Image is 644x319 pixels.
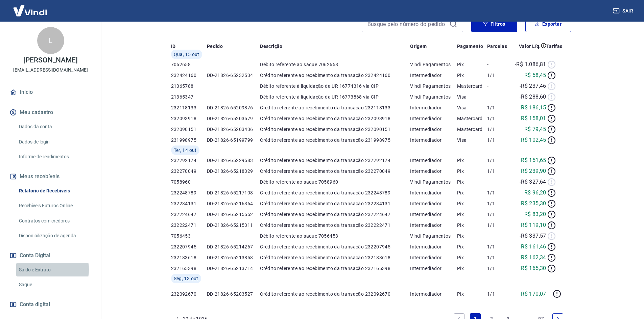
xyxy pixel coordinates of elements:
p: 1/1 [487,291,510,297]
p: R$ 96,20 [524,189,546,197]
p: 232248789 [171,189,207,196]
p: 232092670 [171,291,207,297]
p: Pagamento [457,43,483,50]
p: R$ 151,65 [521,156,546,164]
p: 232093918 [171,115,207,122]
p: - [487,179,510,185]
p: Pix [457,157,487,164]
p: -R$ 327,64 [520,178,546,186]
p: 1/1 [487,157,510,164]
p: Débito referente à liquidação da UR 16774316 via CIP [260,83,410,89]
p: -R$ 337,57 [520,232,546,240]
p: 1/1 [487,168,510,175]
p: Intermediador [410,254,457,261]
p: Intermediador [410,157,457,164]
p: Intermediador [410,243,457,250]
p: Pix [457,200,487,207]
p: R$ 235,30 [521,200,546,208]
p: -R$ 288,60 [520,93,546,101]
p: Pix [457,61,487,68]
input: Busque pelo número do pedido [367,19,447,29]
p: 21365347 [171,94,207,100]
p: Débito referente à liquidação da UR 16773868 via CIP [260,94,410,100]
p: Crédito referente ao recebimento da transação 231998975 [260,137,410,143]
p: DD-21826-65203436 [207,126,260,133]
p: 232224647 [171,211,207,218]
p: DD-21826-65214267 [207,243,260,250]
p: - [487,94,510,100]
p: -R$ 1.086,81 [515,60,546,69]
p: Vindi Pagamentos [410,233,457,239]
p: Pix [457,254,487,261]
p: 1/1 [487,211,510,218]
p: Visa [457,137,487,143]
p: Crédito referente ao recebimento da transação 232234131 [260,200,410,207]
p: Intermediador [410,115,457,122]
p: Tarifas [546,43,563,50]
p: Crédito referente ao recebimento da transação 232292174 [260,157,410,164]
p: 232090151 [171,126,207,133]
p: 232424160 [171,72,207,79]
p: Vindi Pagamentos [410,179,457,185]
p: DD-21826-65217108 [207,189,260,196]
p: 1/1 [487,126,510,133]
p: - [487,61,510,68]
button: Conta Digital [8,248,93,263]
p: R$ 119,10 [521,221,546,229]
button: Filtros [471,16,517,32]
a: Disponibilização de agenda [16,229,93,243]
p: Pix [457,189,487,196]
p: 232165398 [171,265,207,272]
p: 232118133 [171,104,207,111]
p: 7056453 [171,233,207,239]
p: Crédito referente ao recebimento da transação 232118133 [260,104,410,111]
p: DD-21826-65199799 [207,137,260,143]
p: Pix [457,265,487,272]
a: Saldo e Extrato [16,263,93,277]
p: R$ 186,15 [521,104,546,112]
p: Vindi Pagamentos [410,83,457,89]
p: DD-21826-65218329 [207,168,260,175]
p: R$ 102,45 [521,136,546,144]
p: Crédito referente ao recebimento da transação 232270049 [260,168,410,175]
p: Crédito referente ao recebimento da transação 232224647 [260,211,410,218]
p: Descrição [260,43,283,50]
p: 21365788 [171,83,207,89]
p: Intermediador [410,222,457,229]
p: 232270049 [171,168,207,175]
p: R$ 165,30 [521,264,546,272]
p: R$ 161,46 [521,243,546,251]
span: Seg, 13 out [174,275,198,282]
p: - [487,83,510,89]
span: Conta digital [20,300,50,309]
p: 232222471 [171,222,207,229]
p: Valor Líq. [519,43,541,50]
img: Vindi [8,0,52,21]
p: ID [171,43,176,50]
p: 232292174 [171,157,207,164]
p: 7058960 [171,179,207,185]
p: Pix [457,222,487,229]
p: Intermediador [410,265,457,272]
a: Conta digital [8,297,93,312]
p: Intermediador [410,291,457,297]
button: Sair [612,5,636,17]
a: Contratos com credores [16,214,93,228]
p: 232183618 [171,254,207,261]
p: Crédito referente ao recebimento da transação 232165398 [260,265,410,272]
a: Início [8,85,93,100]
p: Pix [457,233,487,239]
button: Meu cadastro [8,105,93,120]
p: Crédito referente ao recebimento da transação 232090151 [260,126,410,133]
p: Intermediador [410,126,457,133]
p: Pix [457,168,487,175]
p: DD-21826-65215552 [207,211,260,218]
button: Meus recebíveis [8,169,93,184]
p: [PERSON_NAME] [23,57,77,64]
p: R$ 58,45 [524,71,546,79]
p: Crédito referente ao recebimento da transação 232222471 [260,222,410,229]
p: Crédito referente ao recebimento da transação 232248789 [260,189,410,196]
p: Crédito referente ao recebimento da transação 232183618 [260,254,410,261]
a: Informe de rendimentos [16,150,93,164]
p: Pix [457,72,487,79]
